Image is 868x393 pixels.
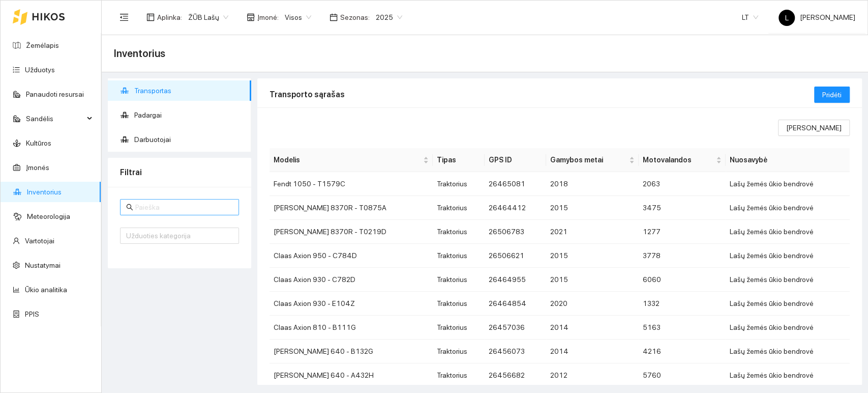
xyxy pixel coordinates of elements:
[546,172,639,196] td: 2018
[285,10,311,25] span: Visos
[274,154,421,165] span: Modelis
[814,87,850,103] button: Pridėti
[639,292,726,316] td: 1332
[485,340,546,363] td: 26456073
[119,13,129,22] span: menu-fold
[270,172,433,196] td: Fendt 1050 - T1579C
[639,316,726,340] td: 5163
[639,363,726,387] td: 5760
[135,202,233,213] input: Paieška
[726,220,850,244] td: Lašų žemės ūkio bendrovė
[546,148,639,172] th: this column's title is Gamybos metai,this column is sortable
[485,172,546,196] td: 26465081
[778,120,850,136] button: [PERSON_NAME]
[27,212,70,220] a: Meteorologija
[26,139,51,147] a: Kultūros
[639,268,726,292] td: 6060
[485,363,546,387] td: 26456682
[546,363,639,387] td: 2012
[270,196,433,220] td: [PERSON_NAME] 8370R - T0875A
[546,196,639,220] td: 2015
[120,158,239,187] div: Filtrai
[114,7,134,27] button: menu-fold
[546,244,639,268] td: 2015
[546,220,639,244] td: 2021
[433,196,485,220] td: Traktorius
[247,13,255,21] span: shop
[270,80,814,109] div: Transporto sąrašas
[433,340,485,363] td: Traktorius
[270,268,433,292] td: Claas Axion 930 - C782D
[639,244,726,268] td: 3778
[376,10,402,25] span: 2025
[188,10,228,25] span: ŽŪB Lašų
[27,188,62,196] a: Inventorius
[726,363,850,387] td: Lašų žemės ūkio bendrovė
[26,41,59,49] a: Žemėlapis
[485,292,546,316] td: 26464854
[485,268,546,292] td: 26464955
[546,268,639,292] td: 2015
[726,172,850,196] td: Lašų žemės ūkio bendrovė
[726,292,850,316] td: Lašų žemės ūkio bendrovė
[270,340,433,363] td: [PERSON_NAME] 640 - B132G
[433,316,485,340] td: Traktorius
[639,172,726,196] td: 2063
[433,148,485,172] th: Tipas
[270,316,433,340] td: Claas Axion 810 - B111G
[546,292,639,316] td: 2020
[433,292,485,316] td: Traktorius
[643,154,714,165] span: Motovalandos
[126,204,133,211] span: search
[134,80,243,101] span: Transportas
[157,12,182,23] span: Aplinka :
[114,45,165,62] span: Inventorius
[639,340,726,363] td: 4216
[146,13,155,21] span: layout
[550,154,627,165] span: Gamybos metai
[25,66,55,74] a: Užduotys
[485,220,546,244] td: 26506783
[25,237,54,245] a: Vartotojai
[433,172,485,196] td: Traktorius
[340,12,370,23] span: Sezonas :
[270,363,433,387] td: [PERSON_NAME] 640 - A432H
[25,310,39,318] a: PPIS
[726,244,850,268] td: Lašų žemės ūkio bendrovė
[779,13,855,21] span: [PERSON_NAME]
[433,363,485,387] td: Traktorius
[26,163,49,172] a: Įmonės
[726,268,850,292] td: Lašų žemės ūkio bendrovė
[485,316,546,340] td: 26457036
[26,90,84,98] a: Panaudoti resursai
[25,261,61,269] a: Nustatymai
[270,148,433,172] th: this column's title is Modelis,this column is sortable
[134,129,243,150] span: Darbuotojai
[485,148,546,172] th: GPS ID
[26,108,84,129] span: Sandėlis
[257,12,279,23] span: Įmonė :
[485,196,546,220] td: 26464412
[785,10,789,26] span: L
[270,220,433,244] td: [PERSON_NAME] 8370R - T0219D
[822,89,842,100] span: Pridėti
[742,10,758,25] span: LT
[726,340,850,363] td: Lašų žemės ūkio bendrovė
[270,244,433,268] td: Claas Axion 950 - C784D
[639,220,726,244] td: 1277
[786,122,842,133] span: [PERSON_NAME]
[726,316,850,340] td: Lašų žemės ūkio bendrovė
[726,196,850,220] td: Lašų žemės ūkio bendrovė
[270,292,433,316] td: Claas Axion 930 - E104Z
[546,340,639,363] td: 2014
[639,148,726,172] th: this column's title is Motovalandos,this column is sortable
[546,316,639,340] td: 2014
[433,220,485,244] td: Traktorius
[134,105,243,125] span: Padargai
[639,196,726,220] td: 3475
[433,268,485,292] td: Traktorius
[433,244,485,268] td: Traktorius
[330,13,338,21] span: calendar
[25,286,67,294] a: Ūkio analitika
[726,148,850,172] th: Nuosavybė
